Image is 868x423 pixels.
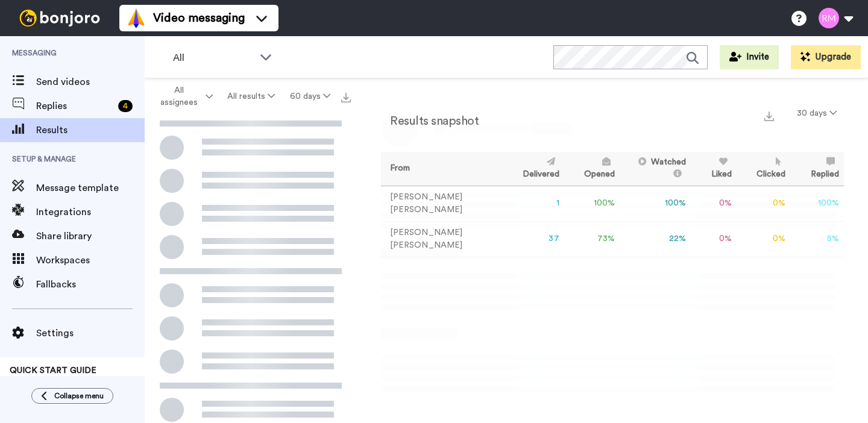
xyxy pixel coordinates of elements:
[14,10,105,27] img: bj-logo-header-white.svg
[173,51,254,65] span: All
[564,186,620,221] td: 100 %
[790,186,844,221] td: 100 %
[36,253,145,268] span: Workspaces
[381,114,479,128] h2: Results snapshot
[154,84,203,108] span: All assignees
[564,221,620,257] td: 73 %
[790,102,844,124] button: 30 days
[127,8,146,28] img: vm-color.svg
[790,152,844,186] th: Replied
[737,221,791,257] td: 0 %
[341,93,351,102] img: export.svg
[381,221,502,257] td: [PERSON_NAME] [PERSON_NAME]
[36,123,145,137] span: Results
[147,80,220,113] button: All assignees
[36,181,145,195] span: Message template
[620,186,691,221] td: 100 %
[36,277,145,292] span: Fallbacks
[790,221,844,257] td: 5 %
[502,152,564,186] th: Delivered
[502,221,564,257] td: 37
[153,10,245,27] span: Video messaging
[118,100,133,112] div: 4
[338,87,354,105] button: Export all results that match these filters now.
[36,229,145,243] span: Share library
[691,186,737,221] td: 0 %
[10,366,96,375] span: QUICK START GUIDE
[31,388,113,404] button: Collapse menu
[620,152,691,186] th: Watched
[502,186,564,221] td: 1
[36,75,145,89] span: Send videos
[737,186,791,221] td: 0 %
[764,111,774,121] img: export.svg
[737,152,791,186] th: Clicked
[220,86,282,107] button: All results
[54,391,104,401] span: Collapse menu
[564,152,620,186] th: Opened
[791,45,861,69] button: Upgrade
[620,221,691,257] td: 22 %
[36,99,113,113] span: Replies
[36,205,145,219] span: Integrations
[381,152,502,186] th: From
[761,107,778,124] button: Export a summary of each team member’s results that match this filter now.
[283,86,338,107] button: 60 days
[691,152,737,186] th: Liked
[36,326,145,340] span: Settings
[691,221,737,257] td: 0 %
[381,186,502,221] td: [PERSON_NAME] [PERSON_NAME]
[720,45,779,69] button: Invite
